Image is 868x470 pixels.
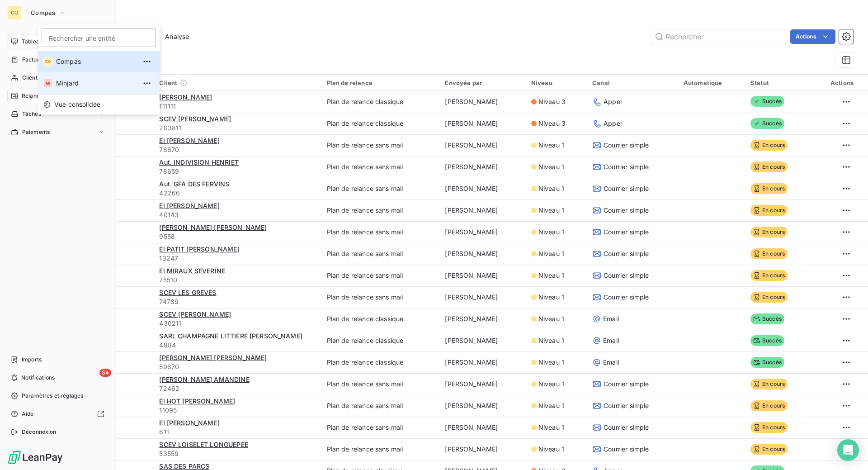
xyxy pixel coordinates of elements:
[159,167,316,176] span: 78659
[439,417,525,438] td: [PERSON_NAME]
[159,210,316,219] span: 40143
[538,97,566,106] span: Niveau 3
[159,93,212,101] span: [PERSON_NAME]
[159,427,316,437] span: 611
[159,354,267,361] span: [PERSON_NAME] [PERSON_NAME]
[815,79,854,86] div: Actions
[604,249,649,258] span: Courrier simple
[159,254,316,263] span: 13247
[159,332,302,340] span: SARL CHAMPAGNE LITTIERE [PERSON_NAME]
[604,97,622,106] span: Appel
[159,223,267,231] span: [PERSON_NAME] [PERSON_NAME]
[159,375,249,383] span: [PERSON_NAME] AMANDINE
[159,189,316,198] span: 42266
[684,79,740,86] div: Automatique
[538,423,564,432] span: Niveau 1
[439,178,525,199] td: [PERSON_NAME]
[538,314,564,323] span: Niveau 1
[750,270,788,281] span: En cours
[159,275,316,285] span: 75510
[22,56,45,64] span: Factures
[159,115,231,123] span: SCEV [PERSON_NAME]
[159,202,219,209] span: EI [PERSON_NAME]
[321,91,440,113] td: Plan de relance classique
[439,265,525,286] td: [PERSON_NAME]
[439,221,525,243] td: [PERSON_NAME]
[321,243,440,265] td: Plan de relance sans mail
[538,336,564,345] span: Niveau 1
[538,249,564,258] span: Niveau 1
[604,445,649,454] span: Courrier simple
[159,441,248,448] span: SCEV LOISELET LONGUEPEE
[538,380,564,389] span: Niveau 1
[439,351,525,373] td: [PERSON_NAME]
[604,184,649,193] span: Courrier simple
[321,330,440,351] td: Plan de relance classique
[21,374,55,382] span: Notifications
[790,29,835,44] button: Actions
[321,373,440,395] td: Plan de relance sans mail
[750,335,784,346] span: Succès
[538,358,564,367] span: Niveau 1
[7,5,22,20] div: CO
[538,445,564,454] span: Niveau 1
[750,444,788,455] span: En cours
[159,310,231,318] span: SCEV [PERSON_NAME]
[321,438,440,460] td: Plan de relance sans mail
[750,379,788,389] span: En cours
[22,428,57,436] span: Déconnexion
[538,228,564,237] span: Niveau 1
[604,401,649,410] span: Courrier simple
[604,423,649,432] span: Courrier simple
[538,162,564,171] span: Niveau 1
[159,341,316,350] span: 4984
[159,297,316,306] span: 74789
[159,79,177,86] span: Client
[159,289,216,296] span: SCEV LES GREVES
[604,119,622,128] span: Appel
[56,79,136,88] span: Minjard
[22,74,40,82] span: Clients
[439,373,525,395] td: [PERSON_NAME]
[321,134,440,156] td: Plan de relance sans mail
[750,248,788,259] span: En cours
[321,308,440,330] td: Plan de relance classique
[750,183,788,194] span: En cours
[531,79,581,86] div: Niveau
[22,392,83,400] span: Paramètres et réglages
[439,91,525,113] td: [PERSON_NAME]
[439,134,525,156] td: [PERSON_NAME]
[439,330,525,351] td: [PERSON_NAME]
[604,228,649,237] span: Courrier simple
[750,118,784,129] span: Succès
[592,79,673,86] div: Canal
[604,206,649,215] span: Courrier simple
[22,110,41,118] span: Tâches
[439,308,525,330] td: [PERSON_NAME]
[321,417,440,438] td: Plan de relance sans mail
[538,119,566,128] span: Niveau 3
[604,380,649,389] span: Courrier simple
[750,400,788,411] span: En cours
[321,351,440,373] td: Plan de relance classique
[321,178,440,199] td: Plan de relance sans mail
[750,292,788,303] span: En cours
[43,57,52,66] div: CO
[159,462,209,470] span: SAS DES PARCS
[159,362,316,371] span: 59670
[603,336,619,345] span: Email
[159,123,316,133] span: 203811
[327,79,434,86] div: Plan de relance
[750,357,784,368] span: Succès
[159,319,316,328] span: 430211
[604,271,649,280] span: Courrier simple
[159,158,238,166] span: Aut. INDIVISION HENRIET
[750,227,788,237] span: En cours
[43,79,52,88] div: MI
[439,395,525,417] td: [PERSON_NAME]
[538,184,564,193] span: Niveau 1
[603,314,619,323] span: Email
[56,57,136,66] span: Compas
[837,439,859,461] div: Open Intercom Messenger
[22,128,50,136] span: Paiements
